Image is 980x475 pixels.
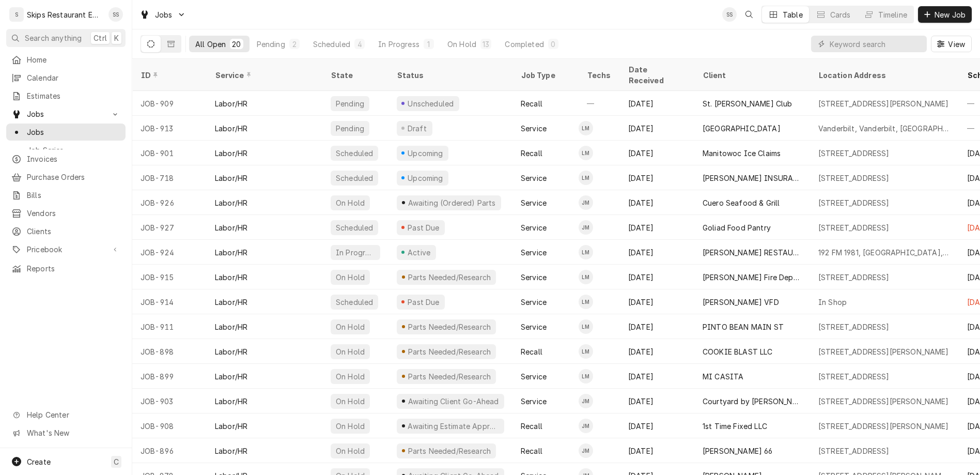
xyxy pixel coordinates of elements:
[215,421,247,432] div: Labor/HR
[335,148,374,159] div: Scheduled
[155,9,173,20] span: Jobs
[406,247,432,258] div: Active
[579,369,593,384] div: Longino Monroe's Avatar
[407,346,492,357] div: Parts Needed/Research
[6,142,126,159] a: Job Series
[703,197,780,208] div: Cuero Seafood & Grill
[27,154,120,164] span: Invoices
[703,321,784,332] div: PINTO BEAN MAIN ST
[132,364,207,389] div: JOB-899
[407,222,441,233] div: Past Due
[215,123,247,134] div: Labor/HR
[521,396,547,407] div: Service
[215,321,247,332] div: Labor/HR
[335,346,366,357] div: On Hold
[335,272,366,283] div: On Hold
[579,171,593,185] div: Longino Monroe's Avatar
[407,297,441,308] div: Past Due
[818,421,949,432] div: [STREET_ADDRESS][PERSON_NAME]
[397,70,502,81] div: Status
[215,297,247,308] div: Labor/HR
[521,123,547,134] div: Service
[407,272,492,283] div: Parts Needed/Research
[27,409,119,420] span: Help Center
[579,319,593,334] div: LM
[703,222,771,233] div: Goliad Food Pantry
[579,245,593,259] div: LM
[579,369,593,384] div: LM
[291,39,298,50] div: 2
[114,456,119,467] span: C
[6,105,126,122] a: Go to Jobs
[818,70,948,81] div: Location Address
[579,171,593,185] div: LM
[27,90,120,101] span: Estimates
[6,168,126,186] a: Purchase Orders
[830,9,851,20] div: Cards
[521,346,542,357] div: Recall
[331,70,380,81] div: State
[335,123,365,134] div: Pending
[215,396,247,407] div: Labor/HR
[587,70,612,81] div: Techs
[620,413,694,438] div: [DATE]
[521,247,547,258] div: Service
[407,446,492,456] div: Parts Needed/Research
[620,389,694,413] div: [DATE]
[378,39,419,50] div: In Progress
[818,148,890,159] div: [STREET_ADDRESS]
[6,241,126,258] a: Go to Pricebook
[215,371,247,382] div: Labor/HR
[931,36,972,52] button: View
[783,9,803,20] div: Table
[141,70,196,81] div: ID
[521,222,547,233] div: Service
[108,7,123,22] div: SS
[579,146,593,160] div: Longino Monroe's Avatar
[918,6,972,23] button: New Job
[426,39,432,50] div: 1
[579,91,620,116] div: —
[27,145,120,156] span: Job Series
[27,427,119,438] span: What's New
[94,33,107,43] span: Ctrl
[722,7,737,22] div: SS
[521,173,547,183] div: Service
[505,39,543,50] div: Completed
[521,98,542,109] div: Recall
[521,297,547,308] div: Service
[132,215,207,240] div: JOB-927
[703,173,802,183] div: [PERSON_NAME] INSURANCE
[6,87,126,104] a: Estimates
[579,419,593,433] div: JM
[215,247,247,258] div: Labor/HR
[818,297,847,308] div: In Shop
[620,438,694,463] div: [DATE]
[521,371,547,382] div: Service
[703,70,800,81] div: Client
[407,98,455,109] div: Unscheduled
[6,406,126,423] a: Go to Help Center
[741,6,757,23] button: Open search
[818,446,890,456] div: [STREET_ADDRESS]
[132,389,207,413] div: JOB-903
[6,187,126,204] a: Bills
[335,197,366,208] div: On Hold
[620,364,694,389] div: [DATE]
[257,39,285,50] div: Pending
[447,39,476,50] div: On Hold
[6,124,126,141] a: Jobs
[6,424,126,441] a: Go to What's New
[114,33,119,43] span: K
[579,443,593,458] div: Jason Marroquin's Avatar
[703,297,779,308] div: [PERSON_NAME] VFD
[195,39,226,50] div: All Open
[818,197,890,208] div: [STREET_ADDRESS]
[550,39,556,50] div: 0
[6,223,126,240] a: Clients
[818,247,951,258] div: 192 FM 1981, [GEOGRAPHIC_DATA], [GEOGRAPHIC_DATA]
[946,39,967,50] span: View
[703,247,802,258] div: [PERSON_NAME] RESTAURANT
[132,289,207,314] div: JOB-914
[27,208,120,219] span: Vendors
